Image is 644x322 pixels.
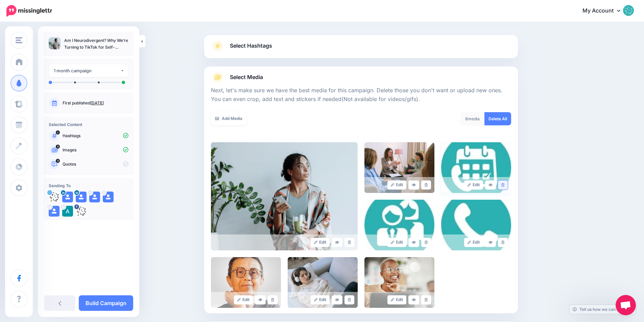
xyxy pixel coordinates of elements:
a: Select Hashtags [211,41,511,58]
img: 7166301679c295b9e1179efef9ad46ba_large.jpg [211,257,281,308]
a: Edit [387,295,407,304]
div: 1 month campaign [54,67,120,75]
p: Am I Neurodivergent? Why We’re Turning to TikTok for Self-Understanding [64,37,128,51]
img: user_default_image.png [62,192,73,202]
img: 053403cf0bcb7bb92aa5cb2cc9cdfe9c_large.jpg [364,257,434,308]
img: user_default_image.png [76,192,87,202]
p: First published [63,100,128,106]
div: media [460,112,485,125]
p: Hashtags [63,133,128,139]
img: user_default_image.png [89,192,100,202]
a: Edit [387,180,407,190]
a: Edit [311,295,330,304]
p: Next, let's make sure we have the best media for this campaign. Delete those you don't want or up... [211,86,511,104]
img: 5bf899dc9acdef447d8f1bc0b51dc594_large.jpg [441,142,511,193]
span: 4 [56,130,60,134]
img: user_default_image.png [103,192,114,202]
a: Edit [234,295,253,304]
a: Tell us how we can improve [569,305,636,314]
a: Edit [464,238,483,247]
p: Images [63,147,128,153]
img: user_default_image.png [49,206,59,217]
img: a15d0a612074be6d163e88f7cc433fb0_large.jpg [288,257,358,308]
img: ACg8ocL03RYnfQma4rcVAMvuWZ3lMnjx5lQGGSDID2MHQq5ns96-c-76549.png [62,206,73,217]
a: Edit [387,238,407,247]
img: LcPWlgqw-63455.jpg [49,192,59,202]
h4: Sending To [49,183,128,188]
span: 9 [56,159,60,163]
a: [DATE] [90,100,104,105]
a: Edit [311,238,330,247]
a: Open chat [616,295,636,315]
a: Delete All [484,112,511,125]
a: Select Media [211,72,511,83]
img: menu.png [16,37,22,43]
div: Select Media [211,83,511,308]
img: 304940412_514149677377938_2776595006190808614_n-bsa142344.png [76,206,87,217]
img: 2dea857dd640de6ec6ac657a416bfe38_large.jpg [364,200,434,250]
span: 8 [465,116,468,121]
h4: Selected Content [49,122,128,127]
button: 1 month campaign [49,64,128,77]
img: 249eb1b10613dcdedb47ec0679f79de9_large.jpg [364,142,434,193]
span: 8 [56,145,60,149]
span: Select Media [230,73,263,82]
a: My Account [576,3,634,19]
a: Add Media [211,112,246,125]
span: Select Hashtags [230,41,272,50]
img: Missinglettr [6,5,52,17]
p: Quotes [63,161,128,167]
img: c838fa7cc9b80bb4e14051406a561fdf_large.jpg [211,142,358,250]
img: c838fa7cc9b80bb4e14051406a561fdf_thumb.jpg [49,37,61,49]
a: Edit [464,180,483,190]
img: 0fdcb5da10a2fcd670f4b09a4efe7fb7_large.jpg [441,200,511,250]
